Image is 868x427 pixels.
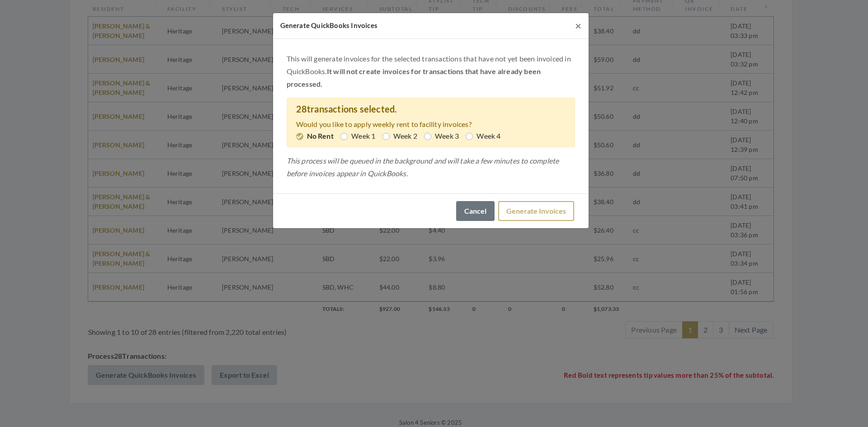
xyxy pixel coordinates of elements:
h4: transactions selected. [296,103,566,114]
label: Week 1 [340,131,375,141]
p: This process will be queued in the background and will take a few minutes to complete before invo... [287,155,575,180]
strong: It will not create invoices for transactions that have already been processed. [287,67,541,88]
label: Week 4 [466,131,500,141]
p: This will generate invoices for the selected transactions that have not yet been invoiced in Quic... [287,52,575,90]
button: Cancel [456,201,495,221]
p: Would you like to apply weekly rent to facility invoices? [296,118,566,131]
span: 28 [296,103,307,114]
label: Week 3 [424,131,459,141]
span: × [575,19,581,32]
h5: Generate QuickBooks Invoices [280,20,378,31]
button: Close [568,13,589,38]
label: No Rent [296,131,334,141]
button: Generate Invoices [498,201,574,221]
label: Week 2 [382,131,417,141]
